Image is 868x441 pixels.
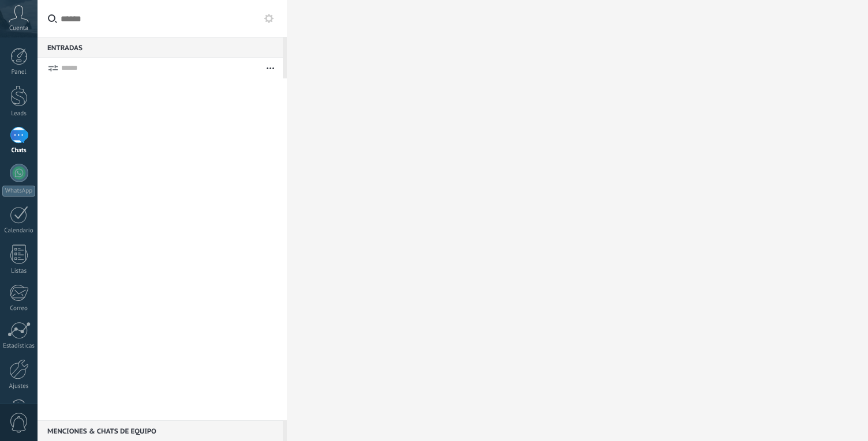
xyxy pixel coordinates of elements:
div: Calendario [2,227,36,235]
div: Entradas [38,37,283,58]
div: Menciones & Chats de equipo [38,420,283,441]
div: Correo [2,305,36,312]
div: WhatsApp [2,186,35,197]
div: Panel [2,69,36,76]
span: Cuenta [9,25,28,32]
div: Estadísticas [2,342,36,350]
div: Ajustes [2,383,36,390]
div: Leads [2,110,36,118]
div: Chats [2,147,36,154]
div: Listas [2,267,36,275]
